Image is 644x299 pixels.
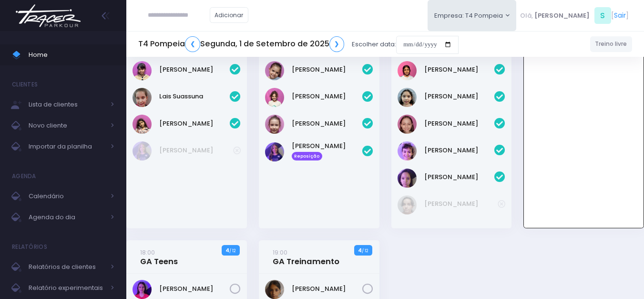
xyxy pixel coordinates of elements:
[210,7,249,23] a: Adicionar
[138,33,459,55] div: Escolher data:
[594,7,611,24] span: S
[133,141,152,160] img: Rosa Widman
[29,190,105,203] span: Calendário
[292,152,322,160] span: Reposição
[398,88,417,107] img: Luisa Yen Muller
[138,36,344,52] h5: T4 Pompeia Segunda, 1 de Setembro de 2025
[398,141,417,160] img: Nina Loureiro Andrusyszyn
[292,92,362,101] a: [PERSON_NAME]
[520,11,533,21] span: Olá,
[424,199,498,209] a: [PERSON_NAME]
[12,167,36,186] h4: Agenda
[12,237,47,256] h4: Relatórios
[265,280,284,299] img: Ana Laura Nóbrega
[424,146,495,155] a: [PERSON_NAME]
[159,284,230,294] a: [PERSON_NAME]
[398,115,417,134] img: Marina Xidis Cerqueira
[534,11,590,21] span: [PERSON_NAME]
[159,119,230,128] a: [PERSON_NAME]
[29,119,105,132] span: Novo cliente
[292,141,362,160] a: [PERSON_NAME] Reposição
[185,36,200,52] a: ❮
[590,36,633,52] a: Treino livre
[265,142,284,161] img: Rosa Widman
[29,98,105,111] span: Lista de clientes
[614,11,626,21] a: Sair
[292,284,362,294] a: [PERSON_NAME]
[133,115,152,134] img: Luiza Braz
[424,172,495,182] a: [PERSON_NAME]
[133,61,152,80] img: Clarice Lopes
[229,248,235,254] small: / 12
[29,282,105,294] span: Relatório experimentais
[292,65,362,75] a: [PERSON_NAME]
[159,146,233,155] a: [PERSON_NAME]
[362,248,368,254] small: / 12
[516,5,632,26] div: [ ]
[133,280,152,299] img: Athina Torres Kambourakis
[159,92,230,101] a: Lais Suassuna
[140,247,178,267] a: 18:00GA Teens
[329,36,345,52] a: ❯
[29,211,105,224] span: Agenda do dia
[265,61,284,80] img: LARA SHIMABUC
[424,92,495,101] a: [PERSON_NAME]
[140,248,155,257] small: 18:00
[292,119,362,128] a: [PERSON_NAME]
[29,261,105,273] span: Relatórios de clientes
[424,119,495,128] a: [PERSON_NAME]
[225,246,229,254] strong: 4
[424,65,495,75] a: [PERSON_NAME]
[398,195,417,214] img: Luiza Lobello Demônaco
[273,247,339,267] a: 19:00GA Treinamento
[265,88,284,107] img: Mariana Tamarindo de Souza
[398,61,417,80] img: Clara Sigolo
[133,88,152,107] img: Lais Suassuna
[273,248,287,257] small: 19:00
[265,115,284,134] img: Rafaella Medeiros
[398,169,417,188] img: Sophie Aya Porto Shimabuco
[358,246,362,254] strong: 4
[12,75,38,94] h4: Clientes
[29,140,105,153] span: Importar da planilha
[159,65,230,75] a: [PERSON_NAME]
[29,49,114,61] span: Home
